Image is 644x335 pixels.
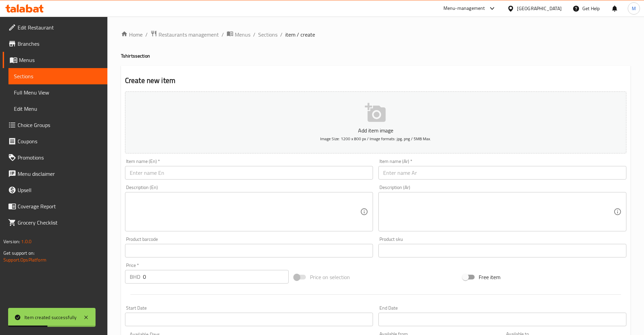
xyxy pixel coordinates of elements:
span: Coverage Report [18,202,102,210]
span: Image Size: 1200 x 800 px / Image formats: jpg, png / 5MB Max. [320,135,431,143]
a: Menus [227,30,250,39]
span: Version: [3,237,20,246]
p: Add item image [136,126,616,134]
a: Sections [8,68,107,84]
a: Upsell [3,182,107,198]
div: [GEOGRAPHIC_DATA] [517,5,562,12]
a: Branches [3,36,107,52]
span: Branches [18,40,102,48]
span: Sections [14,72,102,80]
a: Support.OpsPlatform [3,255,46,264]
a: Edit Restaurant [3,19,107,36]
span: Menu disclaimer [18,170,102,178]
h2: Create new item [125,76,626,86]
input: Please enter price [143,270,289,284]
input: Enter name Ar [378,166,626,180]
span: Price on selection [310,273,350,281]
nav: breadcrumb [121,30,630,39]
span: 1.0.0 [21,237,32,246]
input: Please enter product barcode [125,244,373,257]
span: Get support on: [3,249,35,257]
span: Upsell [18,186,102,194]
li: / [145,30,148,39]
span: Promotions [18,153,102,162]
span: Edit Menu [14,105,102,113]
button: Add item imageImage Size: 1200 x 800 px / Image formats: jpg, png / 5MB Max. [125,91,626,153]
a: Menus [3,52,107,68]
li: / [253,30,255,39]
a: Restaurants management [150,30,219,39]
input: Please enter product sku [378,244,626,257]
span: Coupons [18,137,102,145]
a: Menu disclaimer [3,166,107,182]
div: Menu-management [443,4,485,13]
a: Coverage Report [3,198,107,214]
span: Full Menu View [14,88,102,97]
span: Menus [19,56,102,64]
div: Item created successfully [24,314,77,321]
a: Edit Menu [8,101,107,117]
input: Enter name En [125,166,373,180]
a: Home [121,30,143,39]
span: Choice Groups [18,121,102,129]
a: Sections [258,30,277,39]
a: Promotions [3,149,107,166]
span: Grocery Checklist [18,218,102,227]
a: Coupons [3,133,107,149]
a: Choice Groups [3,117,107,133]
span: M [632,5,636,12]
span: item / create [285,30,315,39]
span: Menus [235,30,250,39]
p: BHD [130,273,140,281]
li: / [222,30,224,39]
span: Restaurants management [159,30,219,39]
a: Grocery Checklist [3,214,107,231]
a: Full Menu View [8,84,107,101]
span: Edit Restaurant [18,23,102,32]
li: / [280,30,283,39]
h4: Tshirts section [121,53,630,59]
span: Free item [479,273,500,281]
